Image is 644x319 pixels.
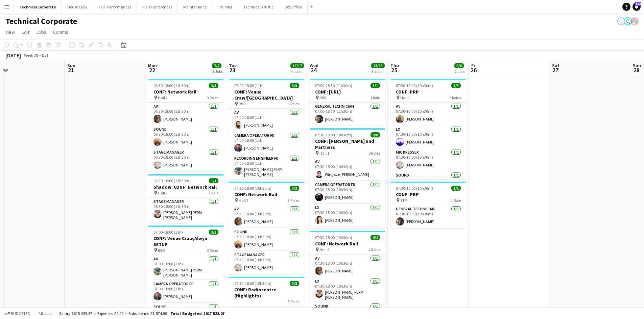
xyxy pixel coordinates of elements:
button: Technical Corporate [14,0,62,14]
app-card-role: Stage Manager1/106:30-18:00 (11h30m)[PERSON_NAME] [148,149,224,171]
span: 25 [389,66,399,74]
app-card-role: General Technician1/107:30-18:00 (10h30m)[PERSON_NAME] [390,205,466,228]
app-job-card: 07:00-18:00 (11h)3/3CONF: Venue Craw/[GEOGRAPHIC_DATA] BBR3 RolesAV1/107:00-18:00 (11h)[PERSON_NA... [229,79,305,179]
span: 1 Role [370,95,380,100]
app-card-role: LX1/107:30-18:00 (10h30m)[PERSON_NAME] [310,204,385,227]
span: Comms [53,29,68,35]
app-job-card: 06:30-18:00 (11h30m)3/3CONF: Network Rail Hall 23 RolesAV1/106:30-18:00 (11h30m)[PERSON_NAME]Soun... [148,79,224,171]
span: 27 [551,66,559,74]
span: 1/1 [451,186,461,191]
app-card-role: Recording Engineer FD1/107:00-18:00 (11h)[PERSON_NAME] PERM [PERSON_NAME] [229,155,305,180]
span: 4 Roles [368,247,380,252]
app-card-role: AV1/106:30-18:00 (11h30m)[PERSON_NAME] [148,103,224,126]
span: 3 Roles [288,299,299,304]
span: BBR [239,101,245,106]
div: 4 Jobs [291,69,304,74]
span: 13/13 [371,63,385,68]
span: 07:30-18:00 (10h30m) [396,83,433,88]
span: 23 [228,66,237,74]
app-card-role: Stage Manager1/106:30-18:00 (11h30m)[PERSON_NAME] PERM [PERSON_NAME] [148,198,224,223]
app-card-role: AV1/107:30-18:00 (10h30m)Wing sze [PERSON_NAME] [310,158,385,181]
app-card-role: AV1/107:00-18:00 (11h)[PERSON_NAME] PERM [PERSON_NAME] [148,255,224,280]
app-card-role: AV1/107:00-18:00 (11h)[PERSON_NAME] [229,109,305,132]
span: 24 [309,66,318,74]
span: 3 Roles [207,95,218,100]
button: Training [212,0,238,14]
div: [DATE] [5,52,21,59]
span: Jobs [36,29,46,35]
span: 07:00-18:30 (11h30m) [315,83,352,88]
span: Sat [552,62,559,69]
div: 3 Jobs [372,69,384,74]
h3: CONF: [URL] [310,89,385,95]
h3: CONF: [PERSON_NAME] and Partners [310,138,385,150]
span: Fri [471,62,477,69]
span: 1 Role [451,198,461,203]
span: Hall 2 [158,95,168,100]
span: View [5,29,15,35]
span: Mon [148,62,157,69]
span: 7/7 [212,63,221,68]
span: Thu [390,62,399,69]
div: 2 Jobs [455,69,465,74]
span: BBR [319,95,326,100]
span: 3 Roles [288,198,299,203]
span: STP [400,198,407,203]
span: Total Budgeted £617 528.07 [170,311,224,316]
span: 3 Roles [207,248,218,253]
button: FOH Performances [93,0,137,14]
app-job-card: 06:30-18:00 (11h30m)1/1Shadow: CONF: Network Rail Hall 11 RoleStage Manager1/106:30-18:00 (11h30m... [148,174,224,223]
button: FOH Conferences [137,0,178,14]
span: Hall 2 [319,247,329,252]
span: Hall 1 [400,95,410,100]
app-card-role: Mic Dresser1/107:30-18:00 (10h30m)[PERSON_NAME] [390,149,466,171]
span: 8 Roles [368,151,380,156]
span: 3/3 [290,83,299,88]
h3: CONF: Venue Craw/[GEOGRAPHIC_DATA] [229,89,305,101]
app-job-card: 07:30-18:00 (10h30m)1/1CONF: PRP STP1 RoleGeneral Technician1/107:30-18:00 (10h30m)[PERSON_NAME] [390,182,466,228]
div: 07:30-18:00 (10h30m)8/8CONF: [PERSON_NAME] and Partners Hall 18 RolesAV1/107:30-18:00 (10h30m)Win... [310,128,385,228]
span: 1/1 [371,83,380,88]
div: Salary £615 953.57 + Expenses £0.00 + Subsistence £1 574.50 = [59,311,224,316]
a: View [3,28,18,36]
span: Hall 2 [239,198,248,203]
app-card-role: Sound1/106:30-18:00 (11h30m)[PERSON_NAME] [148,126,224,149]
span: Tue [229,62,237,69]
span: 1 Role [209,190,218,195]
span: Hall 1 [319,151,329,156]
span: Hall 1 [158,190,168,195]
app-user-avatar: Abby Hubbard [624,17,632,25]
app-card-role: Stage Manager1/107:30-18:00 (10h30m)[PERSON_NAME] [229,251,305,274]
button: Technical Artistic [238,0,279,14]
h3: CONF: Network Rail [310,241,385,247]
button: Maintenance [178,0,212,14]
h3: CONF: PRP [390,191,466,197]
app-user-avatar: Zubair PERM Dhalla [630,17,639,25]
app-card-role: LX1/107:30-18:00 (10h30m)[PERSON_NAME] PERM [PERSON_NAME] [310,277,385,302]
span: BBR [158,248,165,253]
app-job-card: 07:30-18:00 (10h30m)3/3CONF: Network Rail Hall 23 RolesAV1/107:30-18:00 (10h30m)[PERSON_NAME]Soun... [229,182,305,274]
span: 07:00-18:00 (11h) [234,83,264,88]
app-card-role: Recording Engineer FD1/1 [310,227,385,250]
span: 4/4 [371,235,380,240]
span: 3/3 [290,186,299,191]
span: 07:30-18:00 (10h30m) [234,281,271,286]
app-job-card: 07:30-18:00 (10h30m)5/5CONF: PRP Hall 15 RolesAV1/107:30-18:00 (10h30m)[PERSON_NAME]LX1/107:30-18... [390,79,466,179]
app-card-role: General Technician1/107:00-18:30 (11h30m)[PERSON_NAME] [310,103,385,126]
app-card-role: Sound1/107:30-18:00 (10h30m)[PERSON_NAME] [229,228,305,251]
app-card-role: AV1/107:30-18:00 (10h30m)[PERSON_NAME] [390,103,466,126]
h1: Technical Corporate [5,16,77,26]
app-card-role: Camera Operator FD1/107:30-18:00 (10h30m)[PERSON_NAME] [310,181,385,204]
span: 17/17 [290,63,304,68]
span: 07:30-18:00 (10h30m) [315,235,352,240]
a: 114 [633,3,641,11]
div: 07:00-18:30 (11h30m)1/1CONF: [URL] BBR1 RoleGeneral Technician1/107:00-18:30 (11h30m)[PERSON_NAME] [310,79,385,126]
span: Budgeted [11,311,30,316]
span: 3 Roles [288,101,299,106]
span: 5/5 [451,83,461,88]
span: 22 [147,66,157,74]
